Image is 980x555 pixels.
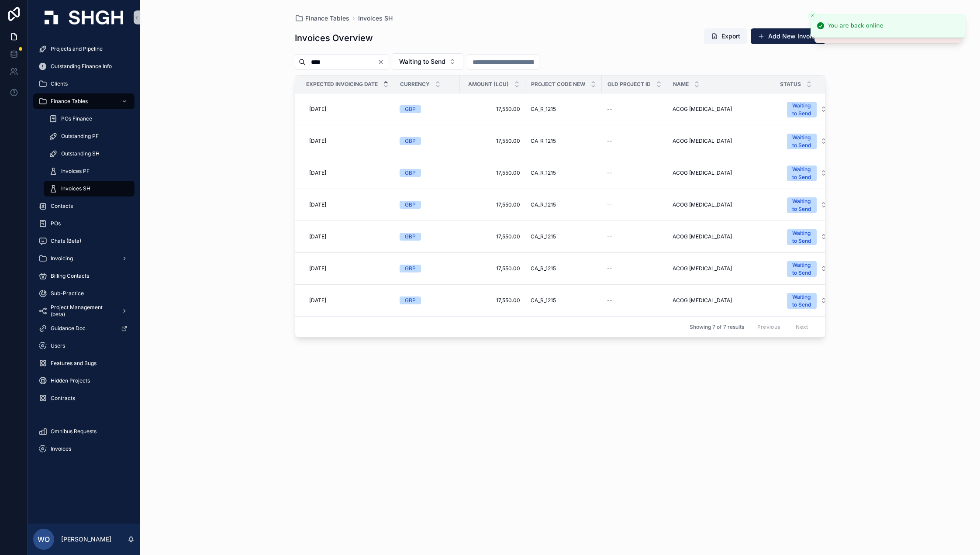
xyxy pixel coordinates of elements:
[673,201,769,208] a: ACOG [MEDICAL_DATA]
[673,233,769,240] a: ACOG [MEDICAL_DATA]
[400,265,455,272] a: GBP
[51,203,73,210] span: Contacts
[465,106,520,113] a: 17,550.00
[33,216,135,231] a: POs
[33,76,135,92] a: Clients
[399,57,445,66] span: Waiting to Send
[51,428,97,435] span: Omnibus Requests
[780,256,835,281] a: Select Button
[51,360,97,367] span: Features and Bugs
[780,129,834,153] button: Select Button
[33,303,135,319] a: Project Management (beta)
[51,238,81,245] span: Chats (Beta)
[51,220,61,227] span: POs
[33,93,135,109] a: Finance Tables
[780,193,834,217] button: Select Button
[51,255,73,262] span: Invoicing
[51,342,65,349] span: Users
[309,201,326,208] span: [DATE]
[704,28,747,44] button: Export
[673,297,732,304] span: ACOG [MEDICAL_DATA]
[531,201,597,208] a: CA_R_1215
[405,137,416,145] div: GBP
[44,181,135,196] a: Invoices SH
[531,169,556,176] span: CA_R_1215
[792,293,811,309] div: Waiting to Send
[673,106,732,113] span: ACOG [MEDICAL_DATA]
[309,233,326,240] span: [DATE]
[751,28,825,44] a: Add New Invoice
[465,169,520,176] a: 17,550.00
[780,97,834,121] button: Select Button
[305,14,349,23] span: Finance Tables
[309,106,326,113] span: [DATE]
[400,169,455,177] a: GBP
[465,233,520,240] span: 17,550.00
[33,390,135,406] a: Contracts
[607,106,612,113] span: --
[780,97,835,121] a: Select Button
[607,169,662,176] a: --
[309,169,326,176] span: [DATE]
[792,134,811,149] div: Waiting to Send
[405,233,416,241] div: GBP
[673,138,769,145] a: ACOG [MEDICAL_DATA]
[673,233,732,240] span: ACOG [MEDICAL_DATA]
[33,41,135,57] a: Projects and Pipeline
[33,59,135,74] a: Outstanding Finance Info
[465,201,520,208] span: 17,550.00
[51,80,68,87] span: Clients
[780,129,835,153] a: Select Button
[306,198,389,212] a: [DATE]
[828,21,883,30] div: You are back online
[33,338,135,354] a: Users
[780,161,835,185] a: Select Button
[405,169,416,177] div: GBP
[61,535,111,544] p: [PERSON_NAME]
[607,138,612,145] span: --
[33,373,135,389] a: Hidden Projects
[51,445,71,452] span: Invoices
[531,106,597,113] a: CA_R_1215
[405,201,416,209] div: GBP
[44,111,135,127] a: POs Finance
[673,265,769,272] a: ACOG [MEDICAL_DATA]
[531,233,556,240] span: CA_R_1215
[306,230,389,244] a: [DATE]
[531,265,597,272] a: CA_R_1215
[309,138,326,145] span: [DATE]
[673,106,769,113] a: ACOG [MEDICAL_DATA]
[780,193,835,217] a: Select Button
[61,168,90,175] span: Invoices PF
[44,128,135,144] a: Outstanding PF
[405,265,416,272] div: GBP
[780,224,835,249] a: Select Button
[780,225,834,248] button: Select Button
[358,14,393,23] a: Invoices SH
[51,290,84,297] span: Sub-Practice
[44,163,135,179] a: Invoices PF
[465,138,520,145] span: 17,550.00
[306,262,389,276] a: [DATE]
[51,63,112,70] span: Outstanding Finance Info
[531,233,597,240] a: CA_R_1215
[780,289,834,312] button: Select Button
[400,201,455,209] a: GBP
[51,45,103,52] span: Projects and Pipeline
[306,293,389,307] a: [DATE]
[780,81,801,88] span: Status
[33,424,135,439] a: Omnibus Requests
[33,233,135,249] a: Chats (Beta)
[690,324,744,331] span: Showing 7 of 7 results
[531,106,556,113] span: CA_R_1215
[306,166,389,180] a: [DATE]
[607,233,662,240] a: --
[673,297,769,304] a: ACOG [MEDICAL_DATA]
[465,297,520,304] a: 17,550.00
[38,534,50,545] span: WO
[306,81,378,88] span: Expected Invoicing Date
[531,297,556,304] span: CA_R_1215
[33,286,135,301] a: Sub-Practice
